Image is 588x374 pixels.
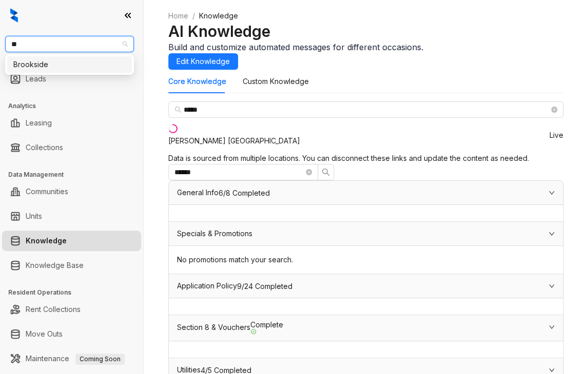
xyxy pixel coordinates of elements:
[551,107,557,113] span: close-circle
[177,188,219,197] span: General Info
[2,69,141,89] li: Leads
[8,101,143,111] h3: Analytics
[13,59,126,70] div: Brookside
[2,299,141,320] li: Rent Collections
[199,11,238,20] span: Knowledge
[177,254,555,265] div: No promotions match your search.
[8,170,143,179] h3: Data Management
[548,324,555,330] span: expanded
[169,315,563,341] div: Section 8 & VouchersComplete
[168,135,300,147] div: [PERSON_NAME] [GEOGRAPHIC_DATA]
[237,283,292,290] span: 9/24 Completed
[168,22,563,41] h2: AI Knowledge
[243,76,309,87] div: Custom Knowledge
[169,181,563,204] div: General Info6/8 Completed
[177,229,252,238] span: Specials & Promotions
[169,274,563,298] div: Application Policy9/24 Completed
[548,283,555,289] span: expanded
[548,367,555,373] span: expanded
[306,169,312,175] span: close-circle
[26,181,68,202] a: Communities
[2,231,141,251] li: Knowledge
[75,354,125,365] span: Coming Soon
[2,206,141,226] li: Units
[174,106,182,113] span: search
[26,206,42,226] a: Units
[168,76,226,87] div: Core Knowledge
[26,137,63,158] a: Collections
[548,231,555,237] span: expanded
[26,69,46,89] a: Leads
[10,8,18,23] img: logo
[550,132,563,139] span: Live
[322,168,330,176] span: search
[2,324,141,344] li: Move Outs
[2,113,141,133] li: Leasing
[177,323,250,331] span: Section 8 & Vouchers
[219,190,270,197] span: 6/8 Completed
[26,324,63,344] a: Move Outs
[168,41,563,53] div: Build and customize automated messages for different occasions.
[250,321,283,335] span: Complete
[177,365,201,374] span: Utilities
[2,181,141,202] li: Communities
[2,255,141,276] li: Knowledge Base
[26,299,81,320] a: Rent Collections
[192,10,195,22] li: /
[166,10,190,22] a: Home
[548,190,555,196] span: expanded
[168,53,238,70] button: Edit Knowledge
[169,222,563,245] div: Specials & Promotions
[177,281,237,290] span: Application Policy
[168,153,563,164] div: Data is sourced from multiple locations. You can disconnect these links and update the content as...
[26,231,67,251] a: Knowledge
[26,113,52,133] a: Leasing
[26,255,84,276] a: Knowledge Base
[2,348,141,369] li: Maintenance
[177,56,230,67] span: Edit Knowledge
[201,367,251,374] span: 4/5 Completed
[7,56,132,73] div: Brookside
[2,137,141,158] li: Collections
[8,288,143,297] h3: Resident Operations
